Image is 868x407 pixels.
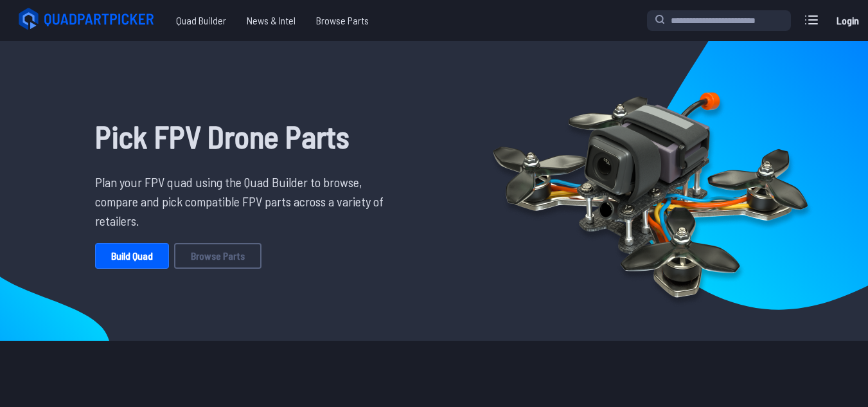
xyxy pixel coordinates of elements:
[95,113,393,159] h1: Pick FPV Drone Parts
[832,8,863,33] a: Login
[174,243,261,269] a: Browse Parts
[465,62,835,320] img: Quadcopter
[306,8,379,33] a: Browse Parts
[95,243,169,269] a: Build Quad
[166,8,236,33] a: Quad Builder
[95,172,393,230] p: Plan your FPV quad using the Quad Builder to browse, compare and pick compatible FPV parts across...
[236,8,306,33] a: News & Intel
